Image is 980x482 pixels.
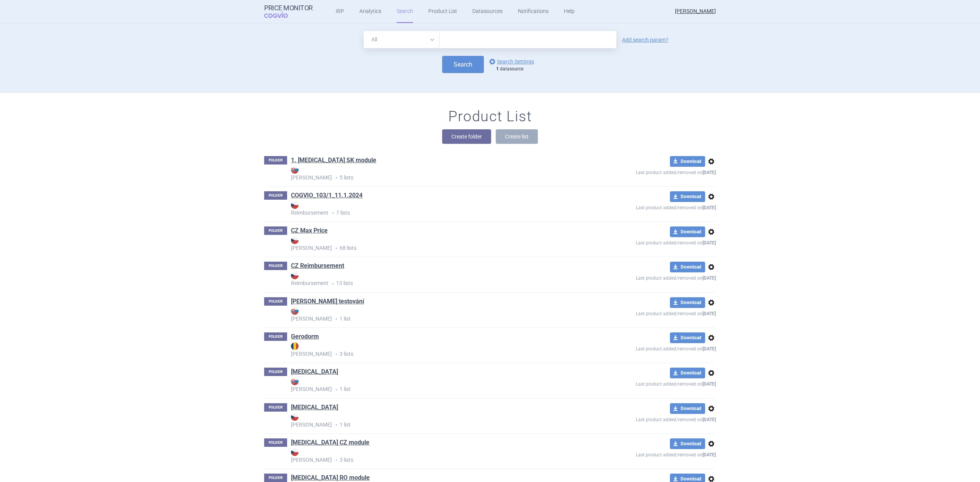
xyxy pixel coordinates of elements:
strong: [DATE] [702,417,716,422]
a: Add search param? [622,37,668,42]
strong: [PERSON_NAME] [291,236,580,251]
p: 7 lists [291,201,580,217]
button: Create folder [442,129,491,144]
h1: CZ Max Price [291,226,328,236]
a: Price MonitorCOGVIO [264,4,313,19]
strong: Reimbursement [291,201,580,216]
button: Download [670,332,705,343]
span: COGVIO [264,12,299,18]
h1: COGVIO_103/1_11.1.2024 [291,191,363,201]
i: • [332,244,340,252]
button: Download [670,156,705,167]
i: • [332,174,340,182]
p: 1 list [291,307,580,323]
strong: Reimbursement [291,272,580,286]
div: datasource [496,66,538,72]
strong: [PERSON_NAME] [291,342,580,357]
a: [MEDICAL_DATA] [291,403,338,412]
p: 1 list [291,378,580,393]
button: Download [670,297,705,308]
i: • [332,386,340,394]
button: Download [670,403,705,414]
a: [MEDICAL_DATA] [291,368,338,376]
button: Download [670,191,705,202]
p: Last product added/removed on [580,237,716,247]
strong: [PERSON_NAME] [291,378,580,392]
p: FOLDER [264,297,287,306]
h1: Humira [291,368,338,378]
i: • [332,421,340,429]
p: FOLDER [264,403,287,412]
strong: [PERSON_NAME] [291,413,580,428]
strong: [DATE] [702,452,716,458]
p: Last product added/removed on [580,414,716,423]
h1: CZ Reimbursement [291,262,344,272]
a: CZ Max Price [291,226,328,235]
img: CZ [291,236,299,244]
img: CZ [291,448,299,456]
h1: Product List [448,108,532,125]
p: 1 list [291,413,580,429]
strong: [DATE] [702,381,716,387]
a: Gerodorm [291,332,319,341]
p: 68 lists [291,236,580,252]
p: FOLDER [264,332,287,341]
h1: Gerodorm [291,332,319,342]
i: • [332,315,340,323]
strong: [DATE] [702,311,716,316]
strong: [PERSON_NAME] [291,307,580,322]
strong: [PERSON_NAME] [291,448,580,463]
a: CZ Reimbursement [291,262,344,270]
strong: [DATE] [702,346,716,352]
p: 13 lists [291,272,580,287]
a: 1. [MEDICAL_DATA] SK module [291,156,376,164]
img: CZ [291,272,299,279]
h1: 1. Humira SK module [291,156,376,166]
p: FOLDER [264,156,287,164]
p: FOLDER [264,474,287,482]
a: [MEDICAL_DATA] RO module [291,474,370,482]
a: [MEDICAL_DATA] CZ module [291,438,369,447]
i: • [332,456,340,464]
p: Last product added/removed on [580,449,716,459]
img: CZ [291,413,299,421]
button: Download [670,262,705,272]
a: Search Settings [488,57,534,66]
img: SK [291,166,299,174]
strong: 1 [496,66,499,72]
p: 5 lists [291,166,580,182]
p: Last product added/removed on [580,167,716,176]
button: Download [670,438,705,449]
strong: [DATE] [702,170,716,175]
h1: Humira [291,403,338,413]
img: SK [291,307,299,315]
strong: [DATE] [702,205,716,210]
p: Last product added/removed on [580,202,716,212]
a: COGVIO_103/1_11.1.2024 [291,191,363,200]
p: Last product added/removed on [580,272,716,282]
i: • [328,280,336,288]
h1: Humira CZ module [291,438,369,448]
i: • [332,350,340,358]
p: Last product added/removed on [580,308,716,318]
strong: [DATE] [702,275,716,281]
p: FOLDER [264,368,287,376]
img: CZ [291,201,299,209]
strong: Price Monitor [264,4,313,12]
p: 3 lists [291,342,580,358]
i: • [328,209,336,217]
h1: Eli testování [291,297,364,307]
p: 3 lists [291,448,580,464]
img: SK [291,378,299,385]
button: Create list [496,129,538,144]
p: Last product added/removed on [580,343,716,353]
button: Search [442,56,484,73]
p: FOLDER [264,226,287,235]
strong: [PERSON_NAME] [291,166,580,181]
p: FOLDER [264,262,287,270]
img: RO [291,342,299,350]
p: FOLDER [264,191,287,200]
button: Download [670,368,705,378]
a: [PERSON_NAME] testování [291,297,364,306]
p: FOLDER [264,438,287,447]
